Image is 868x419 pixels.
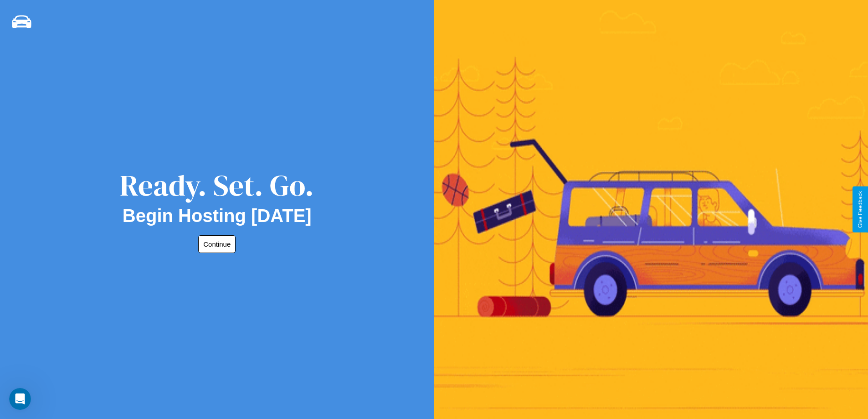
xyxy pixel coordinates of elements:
iframe: Intercom live chat [9,388,31,410]
button: Continue [198,235,236,253]
h2: Begin Hosting [DATE] [123,206,312,226]
div: Ready. Set. Go. [120,165,314,206]
div: Give Feedback [857,191,863,228]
